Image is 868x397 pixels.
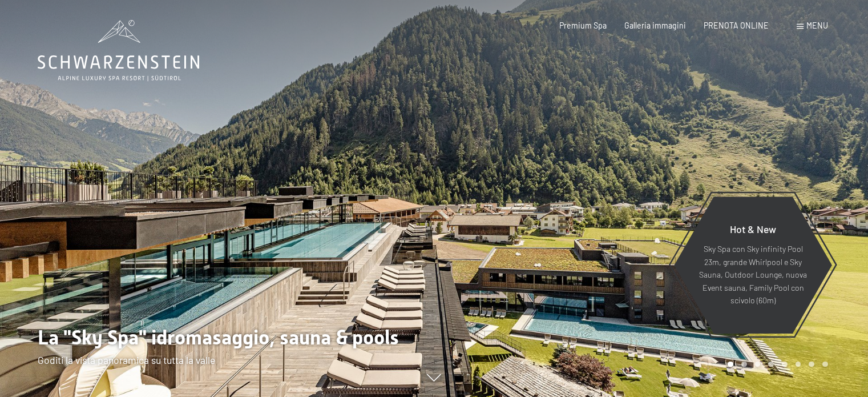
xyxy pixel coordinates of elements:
div: Carousel Pagination [724,362,827,367]
div: Carousel Page 4 [768,362,774,367]
div: Carousel Page 2 [741,362,747,367]
span: Menu [806,21,828,30]
p: Sky Spa con Sky infinity Pool 23m, grande Whirlpool e Sky Sauna, Outdoor Lounge, nuova Event saun... [699,243,808,307]
div: Carousel Page 7 [809,362,814,367]
span: Hot & New [730,223,776,235]
div: Carousel Page 5 [782,362,788,367]
a: Hot & New Sky Spa con Sky infinity Pool 23m, grande Whirlpool e Sky Sauna, Outdoor Lounge, nuova ... [673,196,833,334]
div: Carousel Page 8 [822,362,828,367]
a: Premium Spa [559,21,607,30]
div: Carousel Page 3 [755,362,761,367]
a: Galleria immagini [624,21,686,30]
a: PRENOTA ONLINE [704,21,769,30]
div: Carousel Page 6 [796,362,801,367]
div: Carousel Page 1 (Current Slide) [728,362,733,367]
